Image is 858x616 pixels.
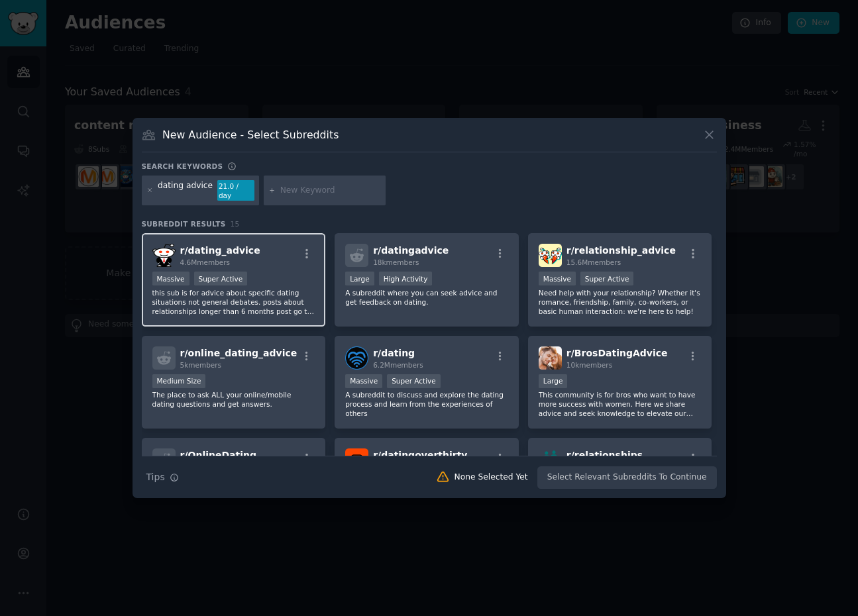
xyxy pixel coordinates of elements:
[539,390,702,418] p: This community is for bros who want to have more success with women. Here we share advice and see...
[387,374,441,388] div: Super Active
[180,245,260,256] span: r/ dating_advice
[539,346,562,370] img: BrosDatingAdvice
[566,258,621,266] span: 15.6M members
[180,348,297,358] span: r/ online_dating_advice
[566,450,643,460] span: r/ relationships
[345,374,382,388] div: Massive
[539,448,562,472] img: relationships
[152,374,206,388] div: Medium Size
[539,244,562,267] img: relationship_advice
[345,390,508,418] p: A subreddit to discuss and explore the dating process and learn from the experiences of others
[152,390,315,409] p: The place to ask ALL your online/mobile dating questions and get answers.
[539,374,568,388] div: Large
[373,361,423,369] span: 6.2M members
[345,288,508,307] p: A subreddit where you can seek advice and get feedback on dating.
[180,258,231,266] span: 4.6M members
[539,272,576,285] div: Massive
[217,180,254,201] div: 21.0 / day
[566,348,668,358] span: r/ BrosDatingAdvice
[345,448,368,472] img: datingoverthirty
[152,272,189,285] div: Massive
[566,361,612,369] span: 10k members
[162,128,339,142] h3: New Audience - Select Subreddits
[180,450,257,460] span: r/ OnlineDating
[373,258,419,266] span: 18k members
[146,470,165,484] span: Tips
[455,472,528,484] div: None Selected Yet
[373,245,449,256] span: r/ datingadvice
[152,288,315,316] p: this sub is for advice about specific dating situations not general debates. posts about relation...
[142,219,226,229] span: Subreddit Results
[180,361,222,369] span: 5k members
[194,272,248,285] div: Super Active
[280,185,381,197] input: New Keyword
[231,220,240,228] span: 15
[373,348,415,358] span: r/ dating
[142,466,184,489] button: Tips
[566,245,676,256] span: r/ relationship_advice
[152,244,176,267] img: dating_advice
[373,450,467,460] span: r/ datingoverthirty
[142,162,223,171] h3: Search keywords
[345,272,374,285] div: Large
[580,272,634,285] div: Super Active
[345,346,368,370] img: dating
[539,288,702,316] p: Need help with your relationship? Whether it's romance, friendship, family, co-workers, or basic ...
[379,272,433,285] div: High Activity
[158,180,213,201] div: dating advice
